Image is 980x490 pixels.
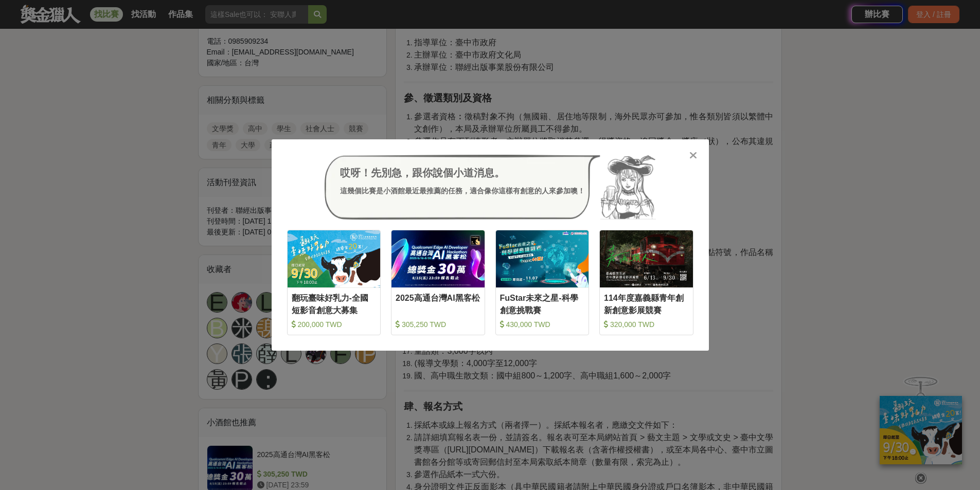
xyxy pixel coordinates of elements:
img: Avatar [600,155,656,220]
div: 翻玩臺味好乳力-全國短影音創意大募集 [292,292,377,315]
div: 2025高通台灣AI黑客松 [396,292,480,315]
div: FuStar未來之星-科學創意挑戰賽 [500,292,585,315]
img: Cover Image [391,230,485,287]
div: 哎呀！先別急，跟你說個小道消息。 [340,165,585,180]
img: Cover Image [288,230,381,287]
a: Cover Image2025高通台灣AI黑客松 305,250 TWD [391,230,485,335]
div: 114年度嘉義縣青年創新創意影展競賽 [604,292,689,315]
a: Cover ImageFuStar未來之星-科學創意挑戰賽 430,000 TWD [495,230,590,335]
img: Cover Image [600,230,693,287]
img: Cover Image [496,230,589,287]
a: Cover Image114年度嘉義縣青年創新創意影展競賽 320,000 TWD [599,230,693,335]
a: Cover Image翻玩臺味好乳力-全國短影音創意大募集 200,000 TWD [287,230,381,335]
div: 430,000 TWD [500,319,585,330]
div: 305,250 TWD [396,319,480,330]
div: 這幾個比賽是小酒館最近最推薦的任務，適合像你這樣有創意的人來參加噢！ [340,186,585,196]
div: 200,000 TWD [292,319,377,330]
div: 320,000 TWD [604,319,689,330]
